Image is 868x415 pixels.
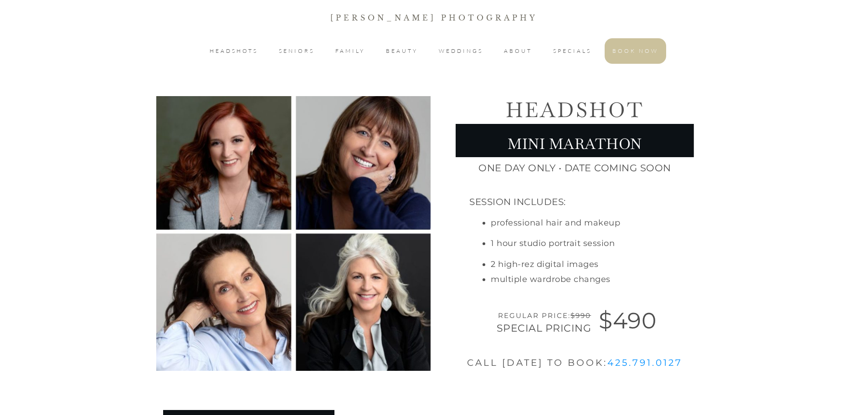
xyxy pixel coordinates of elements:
li: 1 Hour Studio Portrait Session [491,238,620,258]
p: $490 [599,301,663,340]
h1: Headshot [456,97,693,123]
a: WEDDINGS [439,46,483,56]
a: BOOK NOW [612,46,658,56]
p: One Day Only • Date Coming Soon [456,158,693,177]
li: Professional Hair and Makeup [491,217,620,238]
span: Regular Price: [498,311,591,320]
a: 425.791.0127 [607,357,683,368]
p: [PERSON_NAME] Photography [0,11,868,24]
p: Mini Marathon [456,124,693,157]
img: Headshot Mini [156,96,431,371]
a: BEAUTY [386,46,418,56]
li: 2 High-Rez Digital Images [491,259,620,274]
h4: CALL [DATE] TO BOOK: [467,355,683,375]
a: ABOUT [504,46,532,56]
p: Session Includes: [469,186,566,210]
a: SENIORS [279,46,314,56]
span: Special Pricing [497,322,591,334]
a: FAMILY [335,46,365,56]
li: Multiple Wardrobe Changes [491,274,620,294]
a: SPECIALS [553,46,591,56]
span: $990 [570,311,591,320]
a: HEADSHOTS [210,46,258,56]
